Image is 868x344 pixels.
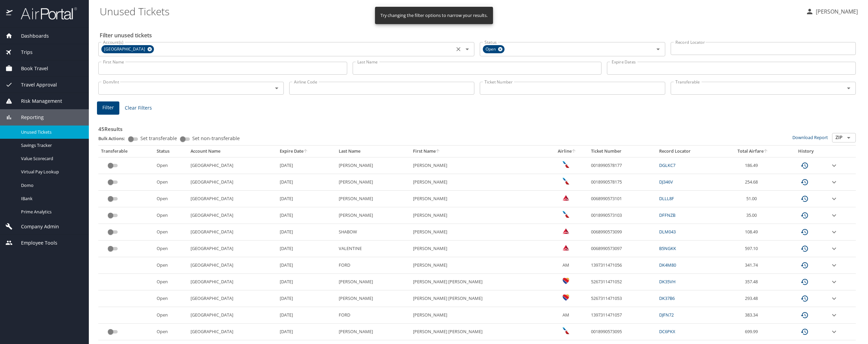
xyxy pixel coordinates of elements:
[277,207,336,224] td: [DATE]
[154,307,188,324] td: Open
[336,324,410,340] td: [PERSON_NAME]
[830,311,838,319] button: expand row
[844,133,853,142] button: Open
[659,262,676,268] a: DK4M80
[188,191,277,207] td: [GEOGRAPHIC_DATA]
[188,224,277,241] td: [GEOGRAPHIC_DATA]
[721,207,785,224] td: 35.00
[380,9,488,22] div: Try changing the filter options to narrow your results.
[101,148,151,154] div: Transferable
[336,290,410,307] td: [PERSON_NAME]
[588,191,656,207] td: 0068990573101
[830,161,838,170] button: expand row
[188,274,277,290] td: [GEOGRAPHIC_DATA]
[277,157,336,174] td: [DATE]
[830,328,838,336] button: expand row
[410,224,546,241] td: [PERSON_NAME]
[13,81,57,89] span: Travel Approval
[188,157,277,174] td: [GEOGRAPHIC_DATA]
[100,1,800,22] h1: Unused Tickets
[830,294,838,303] button: expand row
[6,7,13,20] img: icon-airportal.png
[98,135,131,141] p: Bulk Actions:
[721,241,785,257] td: 597.10
[188,241,277,257] td: [GEOGRAPHIC_DATA]
[588,241,656,257] td: 0068990573097
[803,5,861,18] button: [PERSON_NAME]
[410,174,546,191] td: [PERSON_NAME]
[588,157,656,174] td: 0018990578177
[336,191,410,207] td: [PERSON_NAME]
[563,294,569,301] img: Southwest Airlines
[98,121,856,133] h3: 45 Results
[188,174,277,191] td: [GEOGRAPHIC_DATA]
[277,324,336,340] td: [DATE]
[277,224,336,241] td: [DATE]
[188,146,277,157] th: Account Name
[154,157,188,174] td: Open
[563,194,569,201] img: Delta Airlines
[410,191,546,207] td: [PERSON_NAME]
[13,223,59,230] span: Company Admin
[830,178,838,186] button: expand row
[721,274,785,290] td: 357.48
[588,257,656,274] td: 1397311471056
[659,179,673,185] a: DJ346V
[140,136,177,141] span: Set transferable
[588,207,656,224] td: 0018990573103
[653,44,663,54] button: Open
[100,30,857,41] h2: Filter unused tickets
[21,142,81,149] span: Savings Tracker
[13,65,48,72] span: Book Travel
[336,146,410,157] th: Last Name
[154,324,188,340] td: Open
[588,274,656,290] td: 5267311471052
[588,307,656,324] td: 1397311471057
[483,46,500,53] span: Open
[659,295,675,301] a: DK37B6
[563,161,569,168] img: American Airlines
[659,162,675,168] a: DGLKC7
[125,104,152,112] span: Clear Filters
[122,102,155,114] button: Clear Filters
[830,195,838,203] button: expand row
[721,191,785,207] td: 51.00
[721,257,785,274] td: 341.74
[21,195,81,202] span: IBank
[188,307,277,324] td: [GEOGRAPHIC_DATA]
[277,191,336,207] td: [DATE]
[844,83,853,93] button: Open
[188,257,277,274] td: [GEOGRAPHIC_DATA]
[336,274,410,290] td: [PERSON_NAME]
[656,146,721,157] th: Record Locator
[21,182,81,189] span: Domo
[154,207,188,224] td: Open
[154,290,188,307] td: Open
[21,155,81,162] span: Value Scorecard
[336,257,410,274] td: FORD
[410,324,546,340] td: [PERSON_NAME] [PERSON_NAME]
[102,103,114,112] span: Filter
[436,149,440,154] button: sort
[336,157,410,174] td: [PERSON_NAME]
[336,207,410,224] td: [PERSON_NAME]
[563,244,569,251] img: Delta Airlines
[410,307,546,324] td: [PERSON_NAME]
[483,45,505,53] div: Open
[154,241,188,257] td: Open
[277,290,336,307] td: [DATE]
[277,174,336,191] td: [DATE]
[462,44,472,54] button: Open
[563,327,569,334] img: American Airlines
[410,207,546,224] td: [PERSON_NAME]
[410,241,546,257] td: [PERSON_NAME]
[336,307,410,324] td: FORD
[101,45,154,53] div: [GEOGRAPHIC_DATA]
[572,149,576,154] button: sort
[721,290,785,307] td: 293.48
[659,279,675,285] a: DK35VH
[188,290,277,307] td: [GEOGRAPHIC_DATA]
[546,146,588,157] th: Airline
[830,261,838,269] button: expand row
[588,146,656,157] th: Ticket Number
